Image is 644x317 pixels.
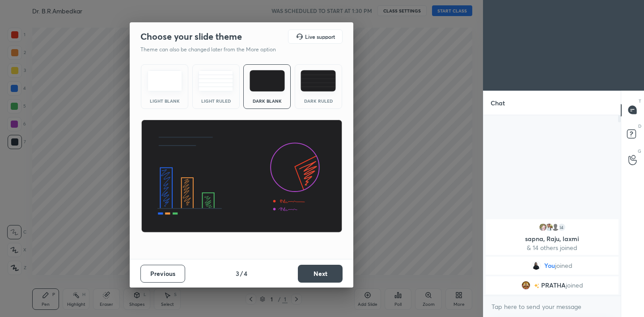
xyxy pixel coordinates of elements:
img: darkTheme.f0cc69e5.svg [250,70,285,92]
span: PRATHA [541,282,566,289]
span: joined [566,282,583,289]
h4: 4 [244,269,247,278]
img: lightRuledTheme.5fabf969.svg [198,70,233,92]
img: f73afb6d268940969ad3b7b4d6ff05d0.jpg [545,223,554,232]
div: Light Blank [147,99,182,103]
span: joined [555,262,572,269]
p: Chat [483,91,512,115]
div: Dark Blank [249,99,285,103]
p: sapna, Raju, laxmi [491,235,613,242]
p: T [639,98,641,104]
button: Previous [140,265,185,283]
img: no-rating-badge.077c3623.svg [534,283,539,288]
button: Next [298,265,343,283]
img: dcf3eb815ff943768bc58b4584e4abca.jpg [532,261,541,270]
p: Theme can also be changed later from the More option [140,46,285,54]
p: & 14 others joined [491,244,613,251]
h5: Live support [305,34,335,39]
div: Dark Ruled [301,99,336,103]
div: grid [483,217,621,296]
img: 762778f154034922b7f705e098f97e55.jpg [538,223,547,232]
p: G [638,148,641,154]
h4: 3 [236,269,239,278]
img: edc174d7805b4dd5a2abb28d97e42210.jpg [521,281,530,290]
img: lightTheme.e5ed3b09.svg [147,70,182,92]
span: You [544,262,555,269]
img: default.png [551,223,560,232]
p: D [638,123,641,129]
div: Light Ruled [198,99,234,103]
h2: Choose your slide theme [140,31,242,42]
h4: / [240,269,243,278]
img: darkThemeBanner.d06ce4a2.svg [141,120,343,233]
div: 14 [557,223,566,232]
img: darkRuledTheme.de295e13.svg [301,70,336,92]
